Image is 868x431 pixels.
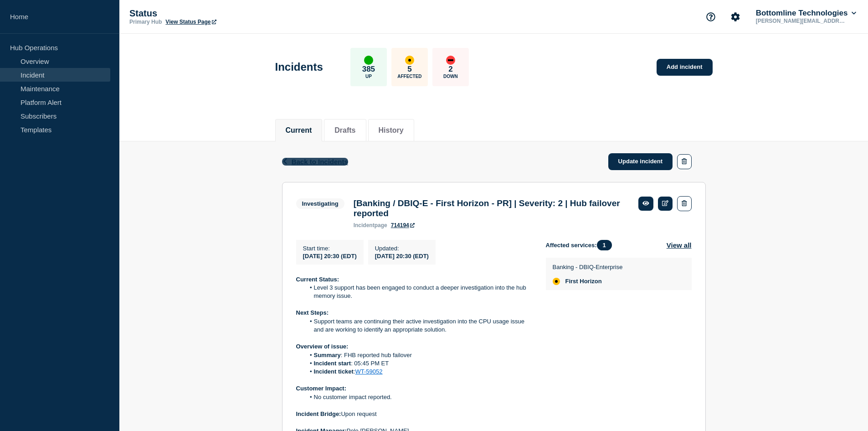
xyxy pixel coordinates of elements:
button: Support [701,7,720,26]
a: 714194 [391,222,415,228]
a: Add incident [657,59,713,76]
div: affected [553,278,560,285]
p: 2 [448,65,452,74]
strong: Overview of issue: [296,343,349,350]
p: Primary Hub [129,19,162,25]
p: [PERSON_NAME][EMAIL_ADDRESS][DOMAIN_NAME] [754,18,849,24]
button: History [379,126,404,135]
button: Current [286,126,312,135]
p: Start time : [303,245,357,252]
li: Level 3 support has been engaged to conduct a deeper investigation into the hub memory issue. [305,284,531,301]
p: Affected [397,74,421,79]
h3: [Banking / DBIQ-E - First Horizon - PR] | Severity: 2 | Hub failover reported [354,198,629,218]
li: : 05:45 PM ET [305,359,531,368]
a: View Status Page [165,19,216,25]
strong: Incident ticket [314,368,354,375]
button: Back to Incidents [282,158,348,166]
button: View all [667,240,692,250]
a: Update incident [608,153,673,170]
div: up [364,56,373,65]
span: Affected services: [546,240,616,250]
strong: Summary [314,352,341,358]
strong: Incident Bridge: [296,410,341,417]
strong: Customer Impact: [296,385,347,392]
p: 385 [362,65,375,74]
li: : FHB reported hub failover [305,351,531,359]
button: Account settings [726,7,745,26]
strong: Incident start [314,360,351,367]
span: 1 [597,240,612,250]
div: down [446,56,455,65]
button: Bottomline Technologies [754,9,858,18]
span: incident [354,222,375,228]
span: Investigating [296,198,344,209]
p: Up [365,74,372,79]
li: : [305,368,531,376]
span: Back to Incidents [292,158,348,166]
span: [DATE] 20:30 (EDT) [303,253,357,260]
p: Upon request [296,410,531,418]
h1: Incidents [275,61,323,73]
div: affected [405,56,414,65]
p: Status [129,8,312,19]
strong: Current Status: [296,276,339,283]
p: page [354,222,387,228]
p: Updated : [375,245,429,252]
li: No customer impact reported. [305,393,531,401]
button: Drafts [334,126,355,135]
strong: Next Steps: [296,309,329,316]
p: Down [443,74,458,79]
p: Banking - DBIQ-Enterprise [553,264,623,270]
p: 5 [407,65,411,74]
li: Support teams are continuing their active investigation into the CPU usage issue and are working ... [305,317,531,334]
a: WT-59052 [355,368,383,375]
div: [DATE] 20:30 (EDT) [375,252,429,260]
span: First Horizon [565,278,602,285]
